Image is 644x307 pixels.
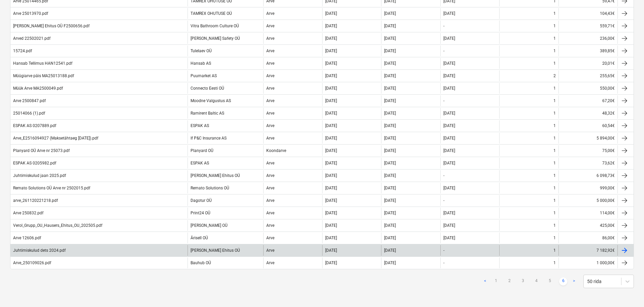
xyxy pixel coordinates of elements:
div: [DATE] [384,186,396,190]
div: Arve [266,211,274,215]
div: 20,01€ [558,58,617,69]
div: 255,65€ [558,70,617,81]
a: Page 4 [532,277,540,285]
div: 236,00€ [558,33,617,44]
div: [DATE] [325,161,337,165]
div: [DATE] [384,211,396,215]
div: 1 [553,98,556,103]
div: If P&C Insurance AS [191,136,227,141]
div: [DATE] [443,223,455,228]
div: Vitra Bathroom Culture OÜ [191,24,239,28]
div: 114,00€ [558,208,617,218]
div: 48,32€ [558,108,617,119]
div: [DATE] [325,148,337,153]
div: Arve [266,111,274,116]
div: Juhtimiskulud dets 2024.pdf [13,248,66,253]
div: [DATE] [325,49,337,53]
div: [DATE] [325,223,337,228]
div: Arve [266,248,274,253]
div: 1 [553,36,556,41]
a: Page 2 [505,277,513,285]
div: [DATE] [384,161,396,165]
div: [DATE] [325,236,337,240]
div: Arve 2500847.pdf [13,98,46,103]
div: 999,00€ [558,183,617,193]
div: 1 [553,186,556,190]
div: [DATE] [443,136,455,141]
div: Remato Solutions OÜ Arve nr 2502015.pdf [13,186,90,190]
div: [DATE] [384,73,396,78]
div: Arve 25013970.pdf [13,11,48,16]
div: Arve [266,98,274,103]
div: Arve 250832.pdf [13,211,43,215]
iframe: Chat Widget [610,275,644,307]
div: 1 [553,111,556,116]
div: Verol_Grupp_OU_Hausers_Ehitus_OU_202505.pdf [13,223,102,228]
div: 425,00€ [558,220,617,231]
div: Planyard OÜ [191,148,213,153]
div: Arve [266,36,274,41]
div: Arve_250109026.pdf [13,260,51,265]
div: - [443,173,444,178]
div: [DATE] [384,198,396,203]
div: [DATE] [384,86,396,91]
div: 5 000,00€ [558,195,617,206]
div: Arve [266,11,274,16]
div: Arve [266,49,274,53]
div: - [443,198,444,203]
div: [DATE] [384,236,396,240]
div: - [443,248,444,253]
div: [DATE] [325,248,337,253]
div: Arve [266,186,274,190]
div: [DATE] [384,36,396,41]
div: Hansab AS [191,61,211,66]
div: 25014066 (1).pdf [13,111,45,116]
div: Müük Arve MA2500049.pdf [13,86,63,91]
div: Arve [266,86,274,91]
a: Page 1 [492,277,500,285]
div: [PERSON_NAME] Ehitus OÜ [191,248,240,253]
div: 60,54€ [558,120,617,131]
div: 67,20€ [558,95,617,106]
div: Arve [266,173,274,178]
div: 1 [553,148,556,153]
div: 1 [553,24,556,28]
div: Arved 22502021.pdf [13,36,50,41]
a: Previous page [481,277,489,285]
div: [DATE] [384,248,396,253]
div: 7 182,92€ [558,245,617,256]
div: Moodne Valgustus AS [191,98,231,103]
div: Connecto Eesti OÜ [191,86,224,91]
div: 1 [553,248,556,253]
div: Tulelaev OÜ [191,49,212,53]
div: [DATE] [384,223,396,228]
div: 1 [553,211,556,215]
div: [DATE] [443,73,455,78]
div: Hansab Tellimus HAN12541.pdf [13,61,72,66]
div: [DATE] [443,186,455,190]
div: Puumarket AS [191,73,217,78]
div: 1 [553,123,556,128]
div: Arve [266,198,274,203]
div: Arve 12606.pdf [13,236,41,240]
div: [DATE] [443,11,455,16]
div: 389,85€ [558,45,617,56]
div: [PERSON_NAME] Ehitus OÜ F2500656.pdf [13,24,90,28]
div: [DATE] [384,123,396,128]
div: ESPAK AS 0205982.pdf [13,161,56,165]
div: 550,00€ [558,83,617,94]
div: [DATE] [325,73,337,78]
div: [DATE] [325,24,337,28]
div: 1 [553,223,556,228]
div: Arve [266,61,274,66]
div: [DATE] [325,211,337,215]
div: [DATE] [384,61,396,66]
div: Arve [266,123,274,128]
div: Arve [266,161,274,165]
div: Arve [266,236,274,240]
div: [DATE] [384,49,396,53]
a: Page 5 [546,277,554,285]
div: 86,00€ [558,233,617,243]
div: [DATE] [384,173,396,178]
div: [DATE] [384,24,396,28]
